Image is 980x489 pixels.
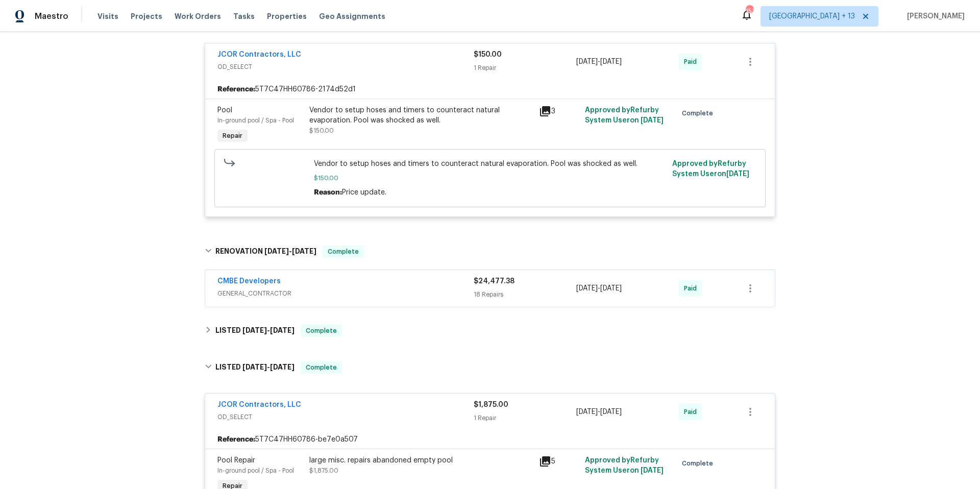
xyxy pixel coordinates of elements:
h6: RENOVATION [215,246,316,258]
span: Paid [684,407,701,417]
div: RENOVATION [DATE]-[DATE]Complete [202,235,778,268]
span: Visits [97,11,118,21]
b: Reference: [217,434,255,445]
span: In-ground pool / Spa - Pool [217,468,294,474]
span: $24,477.38 [474,278,514,285]
span: $150.00 [314,173,667,183]
span: - [242,363,295,371]
a: JCOR Contractors, LLC [217,401,301,408]
span: GENERAL_CONTRACTOR [217,288,474,299]
span: In-ground pool / Spa - Pool [217,117,294,124]
h6: LISTED [215,325,295,337]
div: large misc. repairs abandoned empty pool [309,455,533,466]
span: $150.00 [309,128,334,134]
span: $1,875.00 [309,468,338,474]
span: $1,875.00 [474,401,508,408]
span: [DATE] [270,363,295,371]
b: Reference: [217,84,255,94]
h6: LISTED [215,361,295,374]
span: - [264,248,316,255]
span: [PERSON_NAME] [903,11,965,21]
span: - [242,327,295,334]
span: Price update. [342,189,386,196]
span: [DATE] [292,248,316,255]
div: 1 Repair [474,413,576,423]
div: 3 [539,105,579,117]
a: CMBE Developers [217,278,281,285]
span: [DATE] [264,248,289,255]
div: 5T7C47HH60786-2174d52d1 [205,80,775,99]
span: Complete [682,108,717,118]
span: Complete [302,362,341,373]
div: Vendor to setup hoses and timers to counteract natural evaporation. Pool was shocked as well. [309,105,533,126]
span: [DATE] [641,467,664,474]
span: [DATE] [600,58,622,65]
span: Paid [684,57,701,67]
span: Pool Repair [217,457,255,464]
span: [GEOGRAPHIC_DATA] + 13 [769,11,855,21]
div: 5 [539,455,579,468]
div: 1 Repair [474,63,576,73]
div: LISTED [DATE]-[DATE]Complete [202,319,778,343]
span: OD_SELECT [217,412,474,422]
span: Reason: [314,189,342,196]
span: Approved by Refurby System User on [585,107,664,124]
div: 5T7C47HH60786-be7e0a507 [205,430,775,449]
span: [DATE] [242,363,267,371]
span: Maestro [35,11,68,21]
span: [DATE] [641,117,664,124]
span: [DATE] [576,285,598,292]
div: 153 [746,6,753,16]
span: Repair [218,131,247,141]
span: [DATE] [600,408,622,415]
span: Complete [302,326,341,336]
span: Vendor to setup hoses and timers to counteract natural evaporation. Pool was shocked as well. [314,159,667,169]
span: Tasks [233,13,255,20]
div: LISTED [DATE]-[DATE]Complete [202,351,778,384]
span: Complete [324,247,363,257]
span: [DATE] [600,285,622,292]
span: Approved by Refurby System User on [585,457,664,474]
span: [DATE] [576,58,598,65]
span: Geo Assignments [319,11,385,21]
span: - [576,407,622,417]
span: [DATE] [576,408,598,415]
span: [DATE] [242,327,267,334]
span: Projects [131,11,162,21]
div: 18 Repairs [474,289,576,300]
span: Paid [684,283,701,294]
span: Complete [682,458,717,469]
span: - [576,57,622,67]
span: [DATE] [726,170,749,178]
span: Work Orders [175,11,221,21]
a: JCOR Contractors, LLC [217,51,301,58]
span: - [576,283,622,294]
span: $150.00 [474,51,502,58]
span: Properties [267,11,307,21]
span: Approved by Refurby System User on [672,160,749,178]
span: OD_SELECT [217,62,474,72]
span: [DATE] [270,327,295,334]
span: Pool [217,107,232,114]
